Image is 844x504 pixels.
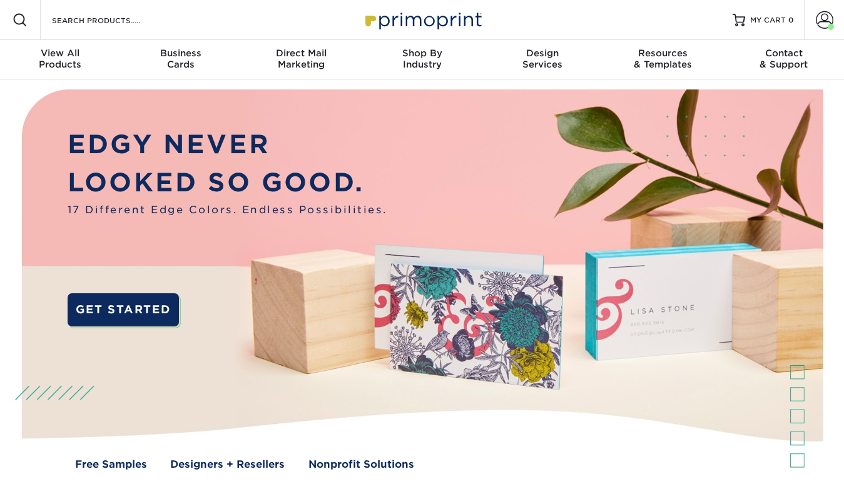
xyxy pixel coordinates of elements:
[68,164,387,202] p: LOOKED SO GOOD.
[360,6,485,33] img: Primoprint
[362,48,482,70] div: Industry
[170,456,285,471] a: Designers + Resellers
[603,40,724,80] a: Resources& Templates
[241,48,362,70] div: Marketing
[121,48,242,70] div: Cards
[75,456,147,471] a: Free Samples
[121,40,242,80] a: BusinessCards
[362,48,482,59] span: Shop By
[362,40,482,80] a: Shop ByIndustry
[788,16,794,24] span: 0
[308,456,414,471] a: Nonprofit Solutions
[68,126,387,164] p: EDGY NEVER
[68,293,179,326] a: GET STARTED
[482,48,603,59] span: Design
[241,48,362,59] span: Direct Mail
[121,48,242,59] span: Business
[750,15,786,26] span: MY CART
[241,40,362,80] a: Direct MailMarketing
[603,48,724,70] div: & Templates
[723,48,844,70] div: & Support
[482,48,603,70] div: Services
[723,48,844,59] span: Contact
[482,40,603,80] a: DesignServices
[51,13,173,28] input: SEARCH PRODUCTS.....
[603,48,724,59] span: Resources
[68,202,387,217] span: 17 Different Edge Colors. Endless Possibilities.
[723,40,844,80] a: Contact& Support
